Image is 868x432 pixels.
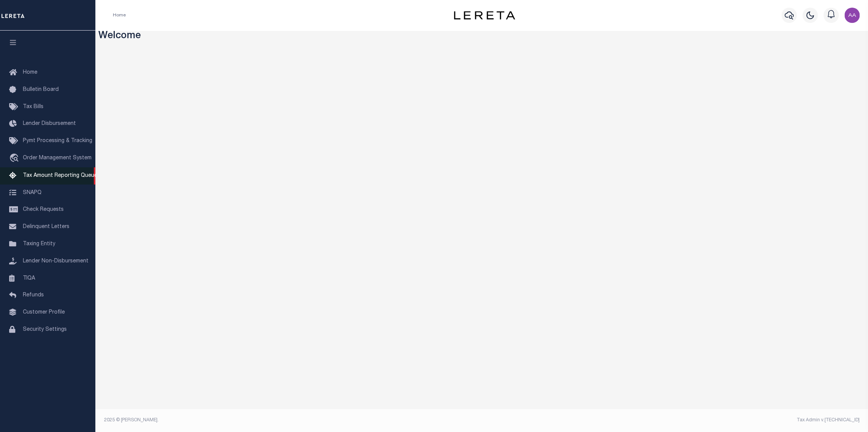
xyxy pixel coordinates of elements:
[23,259,88,264] span: Lender Non-Disbursement
[23,190,42,195] span: SNAPQ
[98,31,865,42] h3: Welcome
[23,241,55,247] span: Taxing Entity
[23,87,59,92] span: Bulletin Board
[454,11,515,19] img: logo-dark.svg
[23,104,43,110] span: Tax Bills
[23,293,44,298] span: Refunds
[23,275,35,281] span: TIQA
[23,70,37,75] span: Home
[23,173,97,178] span: Tax Amount Reporting Queue
[23,121,76,126] span: Lender Disbursement
[844,8,860,23] img: svg+xml;base64,PHN2ZyB4bWxucz0iaHR0cDovL3d3dy53My5vcmcvMjAwMC9zdmciIHBvaW50ZXItZXZlbnRzPSJub25lIi...
[23,224,69,230] span: Delinquent Letters
[23,310,65,315] span: Customer Profile
[23,207,64,212] span: Check Requests
[9,154,21,163] i: travel_explore
[23,327,67,332] span: Security Settings
[98,417,482,424] div: 2025 © [PERSON_NAME].
[23,155,92,161] span: Order Management System
[487,417,860,424] div: Tax Admin v.[TECHNICAL_ID]
[23,138,92,144] span: Pymt Processing & Tracking
[113,12,126,19] li: Home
